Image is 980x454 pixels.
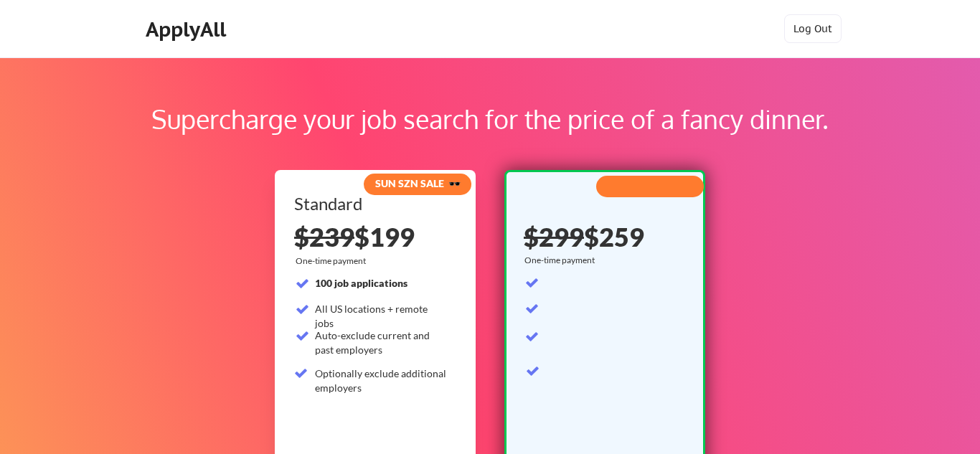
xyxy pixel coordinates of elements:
[524,221,584,252] s: $299
[92,100,888,138] div: Supercharge your job search for the price of a fancy dinner.
[524,224,685,250] div: $259
[315,328,448,356] div: Auto-exclude current and past employers
[296,255,370,267] div: One-time payment
[294,224,456,250] div: $199
[294,221,354,252] s: $239
[315,302,448,330] div: All US locations + remote jobs
[294,195,451,212] div: Standard
[315,366,448,394] div: Optionally exclude additional employers
[146,17,230,42] div: ApplyAll
[315,277,407,289] strong: 100 job applications
[524,255,603,266] div: One-time payment
[784,14,842,43] button: Log Out
[375,177,461,189] strong: SUN SZN SALE 🕶️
